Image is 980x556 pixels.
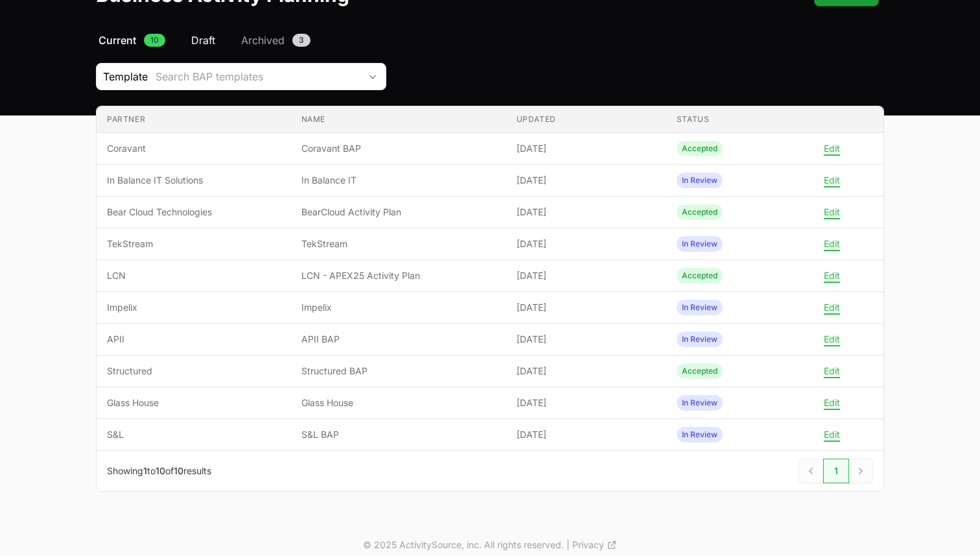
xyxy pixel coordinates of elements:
span: [DATE] [517,396,656,409]
span: LCN [107,269,281,282]
span: | [566,538,570,551]
button: Edit [824,365,840,377]
span: 10 [174,465,183,476]
p: Showing to of results [107,465,211,477]
span: APII [107,333,281,346]
span: Coravant [107,142,281,155]
span: Glass House [301,396,496,409]
button: Edit [824,397,840,409]
section: Business Activity Plan Filters [96,63,884,90]
span: [DATE] [517,333,656,346]
nav: Business Activity Plan Navigation navigation [96,32,884,48]
span: S&L [107,428,281,441]
button: Edit [824,429,840,441]
span: Structured BAP [301,365,496,378]
span: Bear Cloud Technologies [107,206,281,219]
span: [DATE] [517,269,656,282]
a: Current10 [96,32,168,48]
span: 1 [143,465,147,476]
span: [DATE] [517,206,656,219]
span: Draft [191,32,215,48]
a: Archived3 [239,32,313,48]
span: TekStream [301,237,496,250]
button: Edit [824,333,840,345]
span: BearCloud Activity Plan [301,206,496,219]
span: In Balance IT [301,174,496,187]
span: TekStream [107,237,281,250]
a: Privacy [572,538,617,551]
span: [DATE] [517,428,656,441]
button: Edit [824,270,840,282]
div: Search BAP templates [156,69,360,84]
span: [DATE] [517,174,656,187]
span: Impelix [301,301,496,314]
button: Search BAP templates [148,64,386,90]
th: Status [666,106,826,133]
span: Glass House [107,396,281,409]
th: Updated [506,106,666,133]
a: 1 [823,459,849,483]
span: In Balance IT Solutions [107,174,281,187]
span: APII BAP [301,333,496,346]
span: [DATE] [517,237,656,250]
span: 10 [144,34,165,47]
span: Current [99,32,136,48]
button: Edit [824,143,840,154]
span: 10 [156,465,165,476]
span: [DATE] [517,365,656,378]
span: Template [97,69,148,84]
span: Coravant BAP [301,142,496,155]
button: Edit [824,302,840,313]
p: © 2025 ActivitySource, inc. All rights reserved. [363,538,564,551]
section: Business Activity Plan Submissions [96,106,884,492]
span: Impelix [107,301,281,314]
button: Edit [824,206,840,218]
span: Archived [241,32,285,48]
th: Partner [97,106,291,133]
span: [DATE] [517,301,656,314]
button: Edit [824,175,840,186]
button: Edit [824,238,840,250]
th: Name [291,106,506,133]
span: [DATE] [517,142,656,155]
span: Structured [107,365,281,378]
span: S&L BAP [301,428,496,441]
a: Draft [189,32,218,48]
span: LCN - APEX25 Activity Plan [301,269,496,282]
span: 3 [292,34,310,47]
